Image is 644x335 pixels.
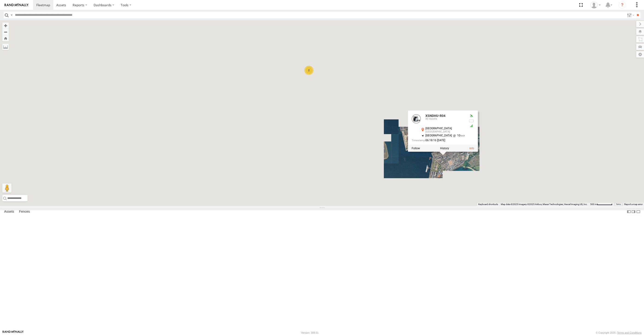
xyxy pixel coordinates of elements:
a: View Asset Details [469,146,474,150]
label: Dock Summary Table to the Right [631,208,636,215]
button: Map Scale: 500 m per 63 pixels [589,203,614,206]
div: No battery health information received from this device. [469,119,474,123]
div: Version: 308.01 [301,331,319,334]
label: View Asset History [440,146,449,150]
div: GSM Signal = 5 [469,124,474,128]
div: Date/time of location update [412,139,465,142]
a: Report a map error [624,203,643,206]
button: Drag Pegman onto the map to open Street View [2,183,11,193]
i: ? [618,1,626,9]
label: Assets [2,208,16,215]
button: Zoom Home [2,35,9,41]
span: 10 [452,134,465,137]
a: XSNDHU-R04 [425,114,445,118]
label: Dock Summary Table to the Left [627,208,631,215]
label: Measure [2,44,9,50]
span: [GEOGRAPHIC_DATA] [425,134,452,137]
button: Keyboard shortcuts [478,203,498,206]
a: Visit our Website [3,330,24,335]
button: Zoom in [2,23,9,29]
div: [GEOGRAPHIC_DATA] [425,127,465,130]
div: [GEOGRAPHIC_DATA] [425,130,465,133]
div: © Copyright 2025 - [596,331,641,334]
span: 500 m [590,203,597,206]
span: Map data ©2025 Imagery ©2025 Airbus, Maxar Technologies, Vexcel Imaging US, Inc. [501,203,587,206]
div: Quang MAC [589,2,602,8]
a: View Asset Details [412,114,421,123]
label: Search Filter Options [625,12,635,18]
a: Terms and Conditions [617,331,641,334]
div: 2 [304,66,313,75]
label: Map Settings [636,51,644,58]
label: Fences [17,208,32,215]
label: Realtime tracking of Asset [412,146,420,150]
label: Search Query [10,12,13,18]
label: Hide Summary Table [636,208,641,215]
div: All Assets [425,118,465,120]
button: Zoom out [2,29,9,35]
div: Valid GPS Fix [469,114,474,118]
img: rand-logo.svg [5,3,28,7]
a: Terms (opens in new tab) [616,203,621,205]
